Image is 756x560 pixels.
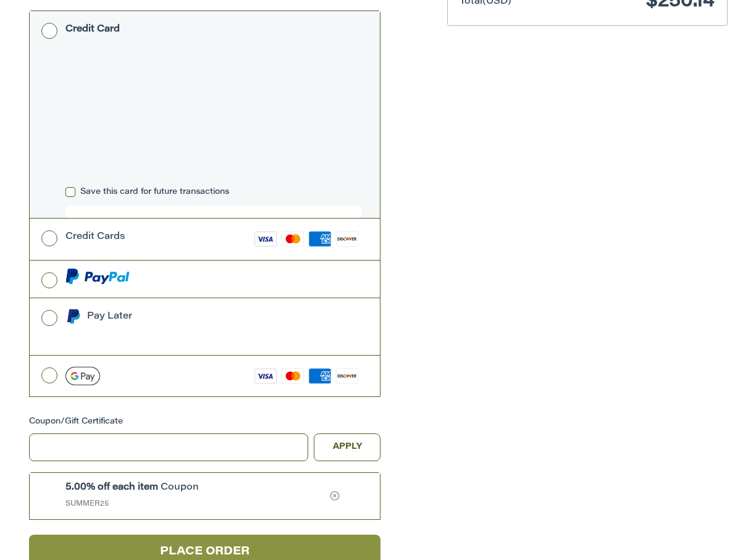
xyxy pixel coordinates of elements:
div: Credit Card [65,19,120,40]
span: SUMMER25 [65,501,109,508]
div: Coupon/Gift Certificate [29,416,380,428]
span: Coupon [65,481,325,495]
span: 5.00% off each item [65,483,158,492]
img: PayPal icon [65,269,130,284]
iframe: Secure payment input frame [63,51,364,182]
button: Apply [314,433,380,461]
label: Save this card for future transactions [65,187,362,197]
div: Pay Later [87,306,317,327]
input: Gift Certificate or Coupon Code [29,433,308,461]
img: Google Pay icon [65,367,100,385]
iframe: PayPal Message 1 [65,328,317,339]
img: Pay Later icon [65,309,81,324]
div: Credit Cards [65,227,125,247]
